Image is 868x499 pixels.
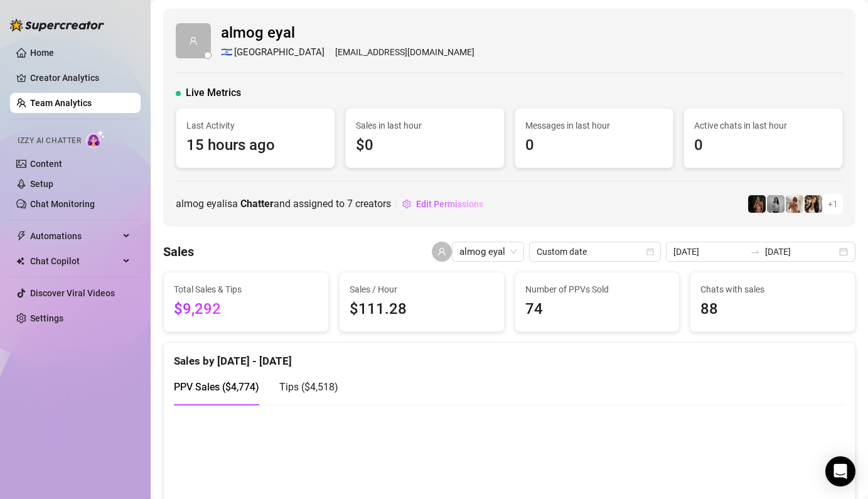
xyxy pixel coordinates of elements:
a: Chat Monitoring [30,199,95,209]
span: Chat Copilot [30,251,119,271]
span: Total Sales & Tips [174,282,318,296]
span: Live Metrics [186,85,241,100]
span: Tips ( $4,518 ) [279,381,338,393]
a: Content [30,159,62,169]
span: user [189,36,198,45]
span: Sales / Hour [350,282,494,296]
span: almog eyal is a and assigned to creators [176,196,391,212]
img: Green [786,195,803,213]
span: $0 [356,134,494,158]
span: 7 [347,198,353,210]
span: 15 hours ago [186,134,324,158]
input: Start date [673,245,745,259]
span: 🇮🇱 [221,45,233,60]
span: 88 [700,298,845,321]
span: Last Activity [186,119,324,132]
a: Creator Analytics [30,68,131,88]
b: Chatter [240,198,274,210]
span: almog eyal [459,242,517,261]
span: Izzy AI Chatter [18,135,81,147]
span: 0 [694,134,832,158]
span: Chats with sales [700,282,845,296]
img: A [767,195,785,213]
span: calendar [646,248,654,255]
span: [GEOGRAPHIC_DATA] [234,45,324,60]
span: Messages in last hour [525,119,663,132]
div: Open Intercom Messenger [825,456,855,486]
span: $9,292 [174,298,318,321]
div: [EMAIL_ADDRESS][DOMAIN_NAME] [221,45,474,60]
button: Edit Permissions [402,194,484,214]
span: PPV Sales ( $4,774 ) [174,381,259,393]
img: logo-BBDzfeDw.svg [10,19,104,31]
span: 74 [525,298,670,321]
span: Active chats in last hour [694,119,832,132]
img: the_bohema [748,195,766,213]
a: Setup [30,179,53,189]
span: almog eyal [221,21,474,45]
span: thunderbolt [16,231,26,241]
span: setting [402,200,411,208]
span: Sales in last hour [356,119,494,132]
a: Home [30,48,54,58]
h4: Sales [163,243,194,260]
span: Number of PPVs Sold [525,282,670,296]
a: Settings [30,313,63,323]
span: to [750,247,760,257]
span: + 1 [828,197,838,211]
div: Sales by [DATE] - [DATE] [174,343,845,370]
img: AI Chatter [86,130,105,148]
span: swap-right [750,247,760,257]
span: Edit Permissions [416,199,483,209]
span: $111.28 [350,298,494,321]
span: Automations [30,226,119,246]
span: user [437,247,446,256]
a: Team Analytics [30,98,92,108]
span: 0 [525,134,663,158]
img: Chat Copilot [16,257,24,266]
input: End date [765,245,837,259]
span: Custom date [537,242,653,261]
img: AdelDahan [805,195,822,213]
a: Discover Viral Videos [30,288,115,298]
